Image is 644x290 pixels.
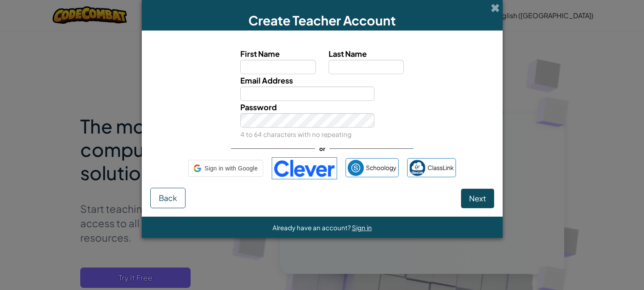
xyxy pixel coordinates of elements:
img: clever-logo-blue.png [272,157,337,179]
img: schoology.png [348,160,364,176]
span: Sign in with Google [205,162,258,175]
span: First Name [240,49,280,59]
span: or [315,142,329,155]
button: Back [150,188,186,208]
span: Password [240,102,277,112]
span: Email Address [240,75,293,85]
span: Schoology [366,162,397,174]
small: 4 to 64 characters with no repeating [240,130,352,138]
div: Sign in with Google [188,160,263,177]
span: Last Name [329,49,367,59]
span: Already have an account? [273,223,352,231]
span: Next [469,193,486,203]
img: classlink-logo-small.png [409,160,425,176]
span: Back [159,193,177,203]
span: ClassLink [427,162,454,174]
span: Create Teacher Account [248,12,396,28]
button: Next [461,189,494,208]
a: Sign in [352,223,372,231]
